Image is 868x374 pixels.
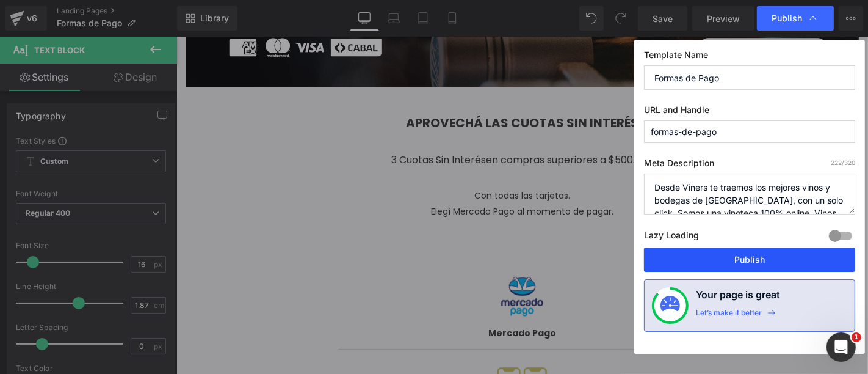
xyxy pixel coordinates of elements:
[826,332,856,362] iframe: Intercom live chat
[772,13,802,24] span: Publish
[852,332,861,342] span: 1
[644,227,699,248] label: Lazy Loading
[312,290,380,302] strong: Mercado Pago
[298,153,394,165] span: Con todas las tarjetas.
[831,159,855,166] span: /320
[644,158,855,174] label: Meta Description
[230,78,462,95] strong: APROVECHÁ LAS CUOTAS SIN INTERÉS
[696,308,762,324] div: Let’s make it better
[255,169,437,181] span: Elegí Mercado Pago al momento de pagar.
[660,296,680,315] img: onboarding-status.svg
[831,159,842,166] span: 222
[309,116,477,130] span: en compras superiores a $500.000
[696,287,780,308] h4: Your page is great
[644,105,855,120] label: URL and Handle
[215,116,309,130] span: 3 Cuotas Sin Interés
[644,248,855,272] button: Publish
[644,174,855,215] textarea: Desde Viners te traemos los mejores vinos y bodegas de [GEOGRAPHIC_DATA], con un solo click. Somo...
[644,50,855,65] label: Template Name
